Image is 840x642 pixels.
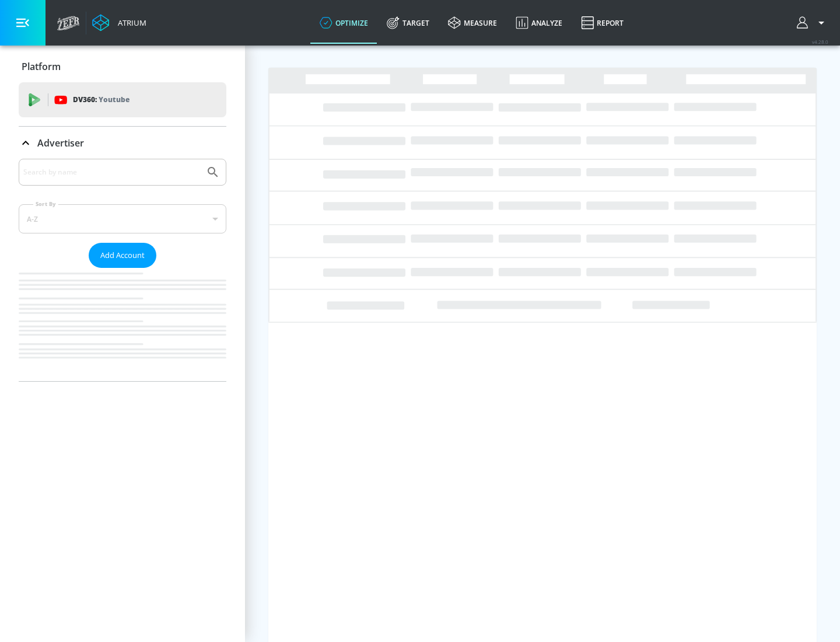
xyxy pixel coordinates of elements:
p: DV360: [73,93,129,106]
div: Advertiser [19,127,226,159]
span: Add Account [100,249,145,262]
div: Advertiser [19,159,226,381]
div: Atrium [113,18,146,28]
label: Sort By [33,200,58,208]
input: Search by name [23,165,200,180]
a: Report [572,2,633,44]
a: measure [439,2,506,44]
p: Platform [22,60,61,73]
a: Atrium [92,14,146,32]
div: Platform [19,50,226,83]
a: Analyze [506,2,572,44]
a: Target [377,2,439,44]
button: Add Account [89,243,156,268]
p: Advertiser [37,137,84,149]
p: Youtube [99,93,129,106]
div: DV360: Youtube [19,82,226,117]
a: optimize [310,2,377,44]
span: v 4.28.0 [812,39,828,45]
nav: list of Advertiser [19,268,226,381]
div: A-Z [19,204,226,233]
